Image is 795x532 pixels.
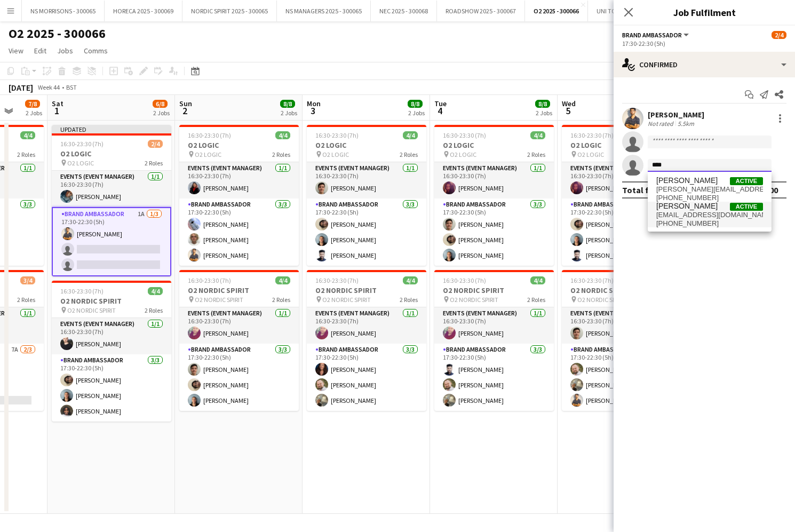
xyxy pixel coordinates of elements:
[434,125,554,266] app-job-card: 16:30-23:30 (7h)4/4O2 LOGIC O2 LOGIC2 RolesEvents (Event Manager)1/116:30-23:30 (7h)[PERSON_NAME]...
[675,120,696,128] div: 5.5km
[52,318,171,354] app-card-role: Events (Event Manager)1/116:30-23:30 (7h)[PERSON_NAME]
[4,44,28,58] a: View
[535,100,550,108] span: 8/8
[656,194,763,202] span: +447435759716
[772,31,786,39] span: 2/4
[527,296,545,304] span: 2 Roles
[178,105,192,117] span: 2
[622,185,658,195] div: Total fee
[281,109,297,117] div: 2 Jobs
[450,296,498,304] span: O2 NORDIC SPIRIT
[148,287,163,295] span: 4/4
[307,270,426,411] app-job-card: 16:30-23:30 (7h)4/4O2 NORDIC SPIRIT O2 NORDIC SPIRIT2 RolesEvents (Event Manager)1/116:30-23:30 (...
[52,171,171,207] app-card-role: Events (Event Manager)1/116:30-23:30 (7h)[PERSON_NAME]
[656,176,718,185] span: Manuela Boaventura
[195,296,243,304] span: O2 NORDIC SPIRIT
[35,83,62,91] span: Week 44
[307,198,426,266] app-card-role: Brand Ambassador3/317:30-22:30 (5h)[PERSON_NAME][PERSON_NAME][PERSON_NAME]
[153,100,168,108] span: 6/8
[52,207,171,276] app-card-role: Brand Ambassador1A1/317:30-22:30 (5h)[PERSON_NAME]
[275,131,290,139] span: 4/4
[562,344,681,411] app-card-role: Brand Ambassador3/317:30-22:30 (5h)[PERSON_NAME][PERSON_NAME][PERSON_NAME]
[562,140,681,150] h3: O2 LOGIC
[145,159,163,167] span: 2 Roles
[179,270,299,411] div: 16:30-23:30 (7h)4/4O2 NORDIC SPIRIT O2 NORDIC SPIRIT2 RolesEvents (Event Manager)1/116:30-23:30 (...
[656,211,763,219] span: manuelafilippin8@gmail.com
[305,105,321,117] span: 3
[434,99,447,108] span: Tue
[272,150,290,158] span: 2 Roles
[280,100,295,108] span: 8/8
[730,177,763,185] span: Active
[52,125,171,276] app-job-card: Updated16:30-23:30 (7h)2/4O2 LOGIC O2 LOGIC2 RolesEvents (Event Manager)1/116:30-23:30 (7h)[PERSO...
[408,100,423,108] span: 8/8
[26,109,42,117] div: 2 Jobs
[570,276,614,284] span: 16:30-23:30 (7h)
[20,276,35,284] span: 3/4
[433,105,447,117] span: 4
[105,1,182,21] button: HORECA 2025 - 300069
[530,131,545,139] span: 4/4
[179,99,192,108] span: Sun
[434,285,554,295] h3: O2 NORDIC SPIRIT
[656,219,763,228] span: +447856927712
[403,131,418,139] span: 4/4
[307,125,426,266] div: 16:30-23:30 (7h)4/4O2 LOGIC O2 LOGIC2 RolesEvents (Event Manager)1/116:30-23:30 (7h)[PERSON_NAME]...
[9,82,33,93] div: [DATE]
[84,46,108,55] span: Comms
[562,125,681,266] div: 16:30-23:30 (7h)4/4O2 LOGIC O2 LOGIC2 RolesEvents (Event Manager)1/116:30-23:30 (7h)[PERSON_NAME]...
[562,270,681,411] div: 16:30-23:30 (7h)4/4O2 NORDIC SPIRIT O2 NORDIC SPIRIT2 RolesEvents (Event Manager)1/116:30-23:30 (...
[443,131,486,139] span: 16:30-23:30 (7h)
[434,140,554,150] h3: O2 LOGIC
[50,105,63,117] span: 1
[530,276,545,284] span: 4/4
[307,285,426,295] h3: O2 NORDIC SPIRIT
[622,31,682,39] span: Brand Ambassador
[179,125,299,266] app-job-card: 16:30-23:30 (7h)4/4O2 LOGIC O2 LOGIC2 RolesEvents (Event Manager)1/116:30-23:30 (7h)[PERSON_NAME]...
[277,1,371,21] button: NS MANAGERS 2025 - 300065
[9,46,23,55] span: View
[179,285,299,295] h3: O2 NORDIC SPIRIT
[315,276,359,284] span: 16:30-23:30 (7h)
[17,150,35,158] span: 2 Roles
[434,270,554,411] app-job-card: 16:30-23:30 (7h)4/4O2 NORDIC SPIRIT O2 NORDIC SPIRIT2 RolesEvents (Event Manager)1/116:30-23:30 (...
[434,307,554,344] app-card-role: Events (Event Manager)1/116:30-23:30 (7h)[PERSON_NAME]
[614,5,795,19] h3: Job Fulfilment
[403,276,418,284] span: 4/4
[67,306,116,314] span: O2 NORDIC SPIRIT
[52,296,171,306] h3: O2 NORDIC SPIRIT
[437,1,525,21] button: ROADSHOW 2025 - 300067
[322,150,349,158] span: O2 LOGIC
[272,296,290,304] span: 2 Roles
[188,276,231,284] span: 16:30-23:30 (7h)
[179,344,299,411] app-card-role: Brand Ambassador3/317:30-22:30 (5h)[PERSON_NAME][PERSON_NAME][PERSON_NAME]
[648,120,675,128] div: Not rated
[371,1,437,21] button: NEC 2025 - 300068
[408,109,425,117] div: 2 Jobs
[9,26,106,42] h1: O2 2025 - 300066
[153,109,170,117] div: 2 Jobs
[25,100,40,108] span: 7/8
[52,281,171,422] app-job-card: 16:30-23:30 (7h)4/4O2 NORDIC SPIRIT O2 NORDIC SPIRIT2 RolesEvents (Event Manager)1/116:30-23:30 (...
[450,150,476,158] span: O2 LOGIC
[525,1,588,21] button: O2 2025 - 300066
[322,296,371,304] span: O2 NORDIC SPIRIT
[67,159,94,167] span: O2 LOGIC
[307,162,426,198] app-card-role: Events (Event Manager)1/116:30-23:30 (7h)[PERSON_NAME]
[57,46,73,55] span: Jobs
[656,185,763,194] span: manuela.boaventura@gmail.com
[79,44,112,58] a: Comms
[562,198,681,266] app-card-role: Brand Ambassador3/317:30-22:30 (5h)[PERSON_NAME][PERSON_NAME][PERSON_NAME]
[52,354,171,422] app-card-role: Brand Ambassador3/317:30-22:30 (5h)[PERSON_NAME][PERSON_NAME][PERSON_NAME]
[315,131,359,139] span: 16:30-23:30 (7h)
[443,276,486,284] span: 16:30-23:30 (7h)
[560,105,576,117] span: 5
[52,99,63,108] span: Sat
[307,344,426,411] app-card-role: Brand Ambassador3/317:30-22:30 (5h)[PERSON_NAME][PERSON_NAME][PERSON_NAME]
[622,31,690,39] button: Brand Ambassador
[434,162,554,198] app-card-role: Events (Event Manager)1/116:30-23:30 (7h)[PERSON_NAME]
[400,296,418,304] span: 2 Roles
